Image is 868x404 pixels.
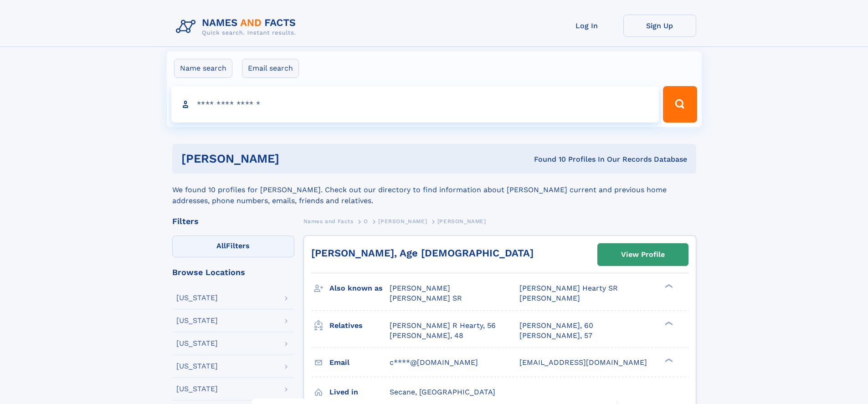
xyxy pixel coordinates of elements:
[172,268,294,276] div: Browse Locations
[172,235,294,257] label: Filters
[390,331,463,341] a: [PERSON_NAME], 48
[519,358,647,367] span: [EMAIL_ADDRESS][DOMAIN_NAME]
[329,384,390,400] h3: Lived in
[172,174,696,206] div: We found 10 profiles for [PERSON_NAME]. Check out our directory to find information about [PERSON...
[519,331,592,341] a: [PERSON_NAME], 57
[311,247,534,259] a: [PERSON_NAME], Age [DEMOGRAPHIC_DATA]
[364,218,368,225] span: O
[303,215,354,227] a: Names and Facts
[519,321,593,331] a: [PERSON_NAME], 60
[621,244,665,265] div: View Profile
[176,385,218,393] div: [US_STATE]
[663,357,673,363] div: ❯
[406,154,687,164] div: Found 10 Profiles In Our Records Database
[176,340,218,347] div: [US_STATE]
[663,86,697,123] button: Search Button
[390,388,495,396] span: Secane, [GEOGRAPHIC_DATA]
[390,284,450,292] span: [PERSON_NAME]
[242,59,299,78] label: Email search
[181,153,407,164] h1: [PERSON_NAME]
[519,294,580,302] span: [PERSON_NAME]
[390,294,462,302] span: [PERSON_NAME] SR
[172,15,303,39] img: Logo Names and Facts
[598,244,688,266] a: View Profile
[176,317,218,324] div: [US_STATE]
[172,217,294,225] div: Filters
[176,294,218,302] div: [US_STATE]
[390,321,496,331] a: [PERSON_NAME] R Hearty, 56
[663,283,673,289] div: ❯
[364,215,368,227] a: O
[663,320,673,326] div: ❯
[329,281,390,296] h3: Also known as
[216,241,226,250] span: All
[329,318,390,333] h3: Relatives
[378,218,427,225] span: [PERSON_NAME]
[519,284,618,292] span: [PERSON_NAME] Hearty SR
[378,215,427,227] a: [PERSON_NAME]
[437,218,486,225] span: [PERSON_NAME]
[176,363,218,370] div: [US_STATE]
[550,15,623,37] a: Log In
[171,86,659,123] input: search input
[329,355,390,370] h3: Email
[174,59,232,78] label: Name search
[623,15,696,37] a: Sign Up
